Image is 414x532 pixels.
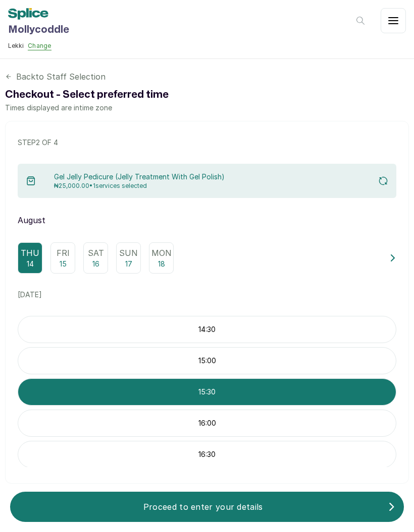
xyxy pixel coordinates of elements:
p: 15:30 [18,387,396,397]
button: Proceed to enter your details [10,492,404,522]
h1: Mollycoddle [8,22,84,38]
p: 14:30 [18,324,396,335]
button: LekkiChange [8,42,84,50]
p: Gel Jelly Pedicure (Jelly Treatment With Gel Polish) [54,172,225,182]
p: 15 [60,259,67,269]
p: 16:00 [18,418,396,428]
p: Sat [88,247,104,259]
p: 18 [158,259,165,269]
p: 15:00 [18,356,396,366]
p: Sun [119,247,138,259]
p: Back to Staff Selection [16,71,106,83]
h1: Checkout - Select preferred time [5,87,409,103]
p: ₦25,000.00 • 1 services selected [54,182,225,190]
p: Fri [57,247,70,259]
p: [DATE] [18,290,396,300]
p: step 2 of 4 [18,138,58,148]
p: 14 [27,259,34,269]
p: 16:30 [18,449,396,459]
button: Change [28,42,51,50]
p: Mon [151,247,172,259]
p: August [18,214,396,226]
p: Times displayed are in time zone [5,103,409,113]
p: 17 [125,259,132,269]
p: Thu [21,247,39,259]
p: Proceed to enter your details [18,501,388,513]
p: 16 [92,259,99,269]
span: Lekki [8,42,24,50]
